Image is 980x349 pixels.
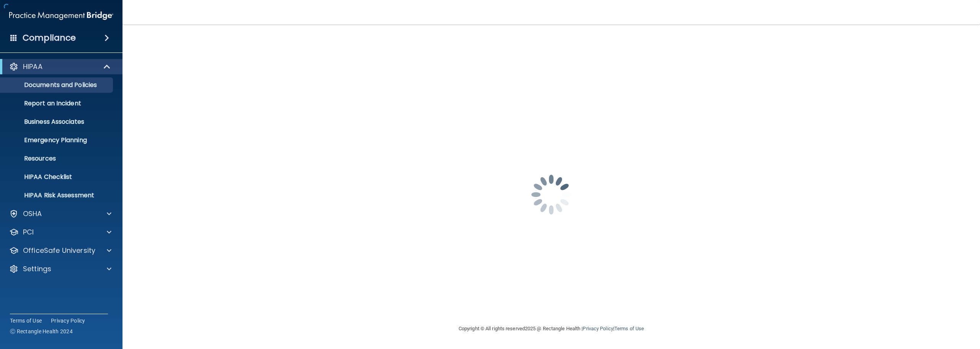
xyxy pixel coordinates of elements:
a: Terms of Use [614,326,644,331]
p: Report an Incident [5,100,109,107]
a: Terms of Use [10,317,42,324]
img: spinner.e123f6fc.gif [513,156,590,233]
p: HIPAA Checklist [5,173,109,181]
span: Ⓒ Rectangle Health 2024 [10,328,73,335]
a: PCI [9,228,111,237]
div: Copyright © All rights reserved 2025 @ Rectangle Health | | [412,316,691,341]
a: Settings [9,264,111,274]
a: Privacy Policy [51,317,85,324]
h4: Compliance [23,33,76,43]
p: OfficeSafe University [23,246,95,255]
p: HIPAA [23,62,42,71]
iframe: Drift Widget Chat Controller [848,295,971,325]
p: Documents and Policies [5,81,109,89]
p: Business Associates [5,118,109,126]
a: OSHA [9,209,111,218]
p: Emergency Planning [5,136,109,144]
a: HIPAA [9,62,111,71]
img: PMB logo [9,8,113,23]
a: Privacy Policy [583,326,613,331]
p: Resources [5,155,109,162]
p: Settings [23,264,51,274]
p: HIPAA Risk Assessment [5,192,109,199]
a: OfficeSafe University [9,246,111,255]
p: OSHA [23,209,42,218]
p: PCI [23,228,34,237]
